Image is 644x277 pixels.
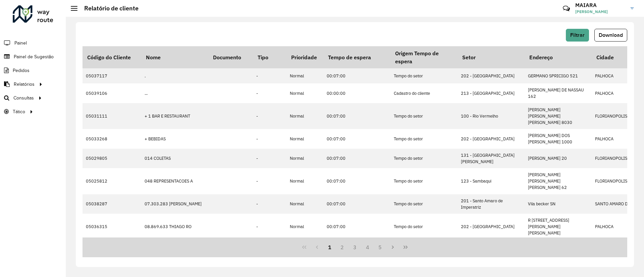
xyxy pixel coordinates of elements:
[323,168,390,194] td: 00:07:00
[525,103,592,129] td: [PERSON_NAME] [PERSON_NAME] [PERSON_NAME] 8030
[286,194,323,214] td: Normal
[14,81,35,88] span: Relatórios
[525,168,592,194] td: [PERSON_NAME] [PERSON_NAME] [PERSON_NAME] 62
[83,83,141,103] td: 05039106
[253,46,286,68] th: Tipo
[208,46,253,68] th: Documento
[399,241,412,254] button: Last Page
[286,168,323,194] td: Normal
[525,68,592,83] td: GERMANO SPRICIGO 521
[286,214,323,240] td: Normal
[253,168,286,194] td: -
[83,129,141,148] td: 05033268
[14,40,27,47] span: Painel
[286,103,323,129] td: Normal
[141,168,208,194] td: 048 REPRESENTACOES A
[141,214,208,240] td: 08.869.633 THIAGO RO
[141,103,208,129] td: + 1 BAR E RESTAURANT
[566,29,589,42] button: Filtrar
[458,103,525,129] td: 100 - Rio Vermelho
[13,67,30,74] span: Pedidos
[141,83,208,103] td: ...
[374,241,387,254] button: 5
[253,68,286,83] td: -
[525,129,592,148] td: [PERSON_NAME] DOS [PERSON_NAME] 1000
[323,194,390,214] td: 00:07:00
[141,194,208,214] td: 07.303.283 [PERSON_NAME]
[458,149,525,168] td: 131 - [GEOGRAPHIC_DATA][PERSON_NAME]
[390,129,458,148] td: Tempo do setor
[83,46,141,68] th: Código do Cliente
[458,68,525,83] td: 202 - [GEOGRAPHIC_DATA]
[458,214,525,240] td: 202 - [GEOGRAPHIC_DATA]
[83,149,141,168] td: 05029805
[83,168,141,194] td: 05025812
[323,83,390,103] td: 00:00:00
[458,83,525,103] td: 213 - [GEOGRAPHIC_DATA]
[83,103,141,129] td: 05031111
[390,68,458,83] td: Tempo do setor
[458,129,525,148] td: 202 - [GEOGRAPHIC_DATA]
[458,46,525,68] th: Setor
[253,103,286,129] td: -
[570,32,585,38] span: Filtrar
[336,241,348,254] button: 2
[390,149,458,168] td: Tempo do setor
[253,194,286,214] td: -
[253,149,286,168] td: -
[386,241,399,254] button: Next Page
[77,5,139,12] h2: Relatório de cliente
[286,68,323,83] td: Normal
[141,149,208,168] td: 014 COLETAS
[323,129,390,148] td: 00:07:00
[253,129,286,148] td: -
[361,241,374,254] button: 4
[253,214,286,240] td: -
[83,68,141,83] td: 05037117
[348,241,361,254] button: 3
[390,168,458,194] td: Tempo do setor
[559,1,574,16] a: Contato Rápido
[286,149,323,168] td: Normal
[525,149,592,168] td: [PERSON_NAME] 20
[390,83,458,103] td: Cadastro do cliente
[323,103,390,129] td: 00:07:00
[13,94,34,101] span: Consultas
[286,83,323,103] td: Normal
[390,103,458,129] td: Tempo do setor
[83,214,141,240] td: 05036315
[323,214,390,240] td: 00:07:00
[141,129,208,148] td: + BEBIDAS
[286,129,323,148] td: Normal
[458,194,525,214] td: 201 - Santo Amaro de Imperatriz
[141,68,208,83] td: .
[83,194,141,214] td: 05038287
[253,83,286,103] td: -
[525,194,592,214] td: Vila becker SN
[575,2,626,8] h3: MAIARA
[13,108,25,115] span: Tático
[525,83,592,103] td: [PERSON_NAME] DE NASSAU 162
[575,9,626,15] span: [PERSON_NAME]
[390,214,458,240] td: Tempo do setor
[323,149,390,168] td: 00:07:00
[323,68,390,83] td: 00:07:00
[599,32,623,38] span: Download
[323,241,336,254] button: 1
[141,46,208,68] th: Nome
[390,46,458,68] th: Origem Tempo de espera
[458,168,525,194] td: 123 - Sambaqui
[286,46,323,68] th: Prioridade
[14,53,54,60] span: Painel de Sugestão
[594,29,627,42] button: Download
[390,194,458,214] td: Tempo do setor
[525,46,592,68] th: Endereço
[525,214,592,240] td: R [STREET_ADDRESS][PERSON_NAME][PERSON_NAME]
[323,46,390,68] th: Tempo de espera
